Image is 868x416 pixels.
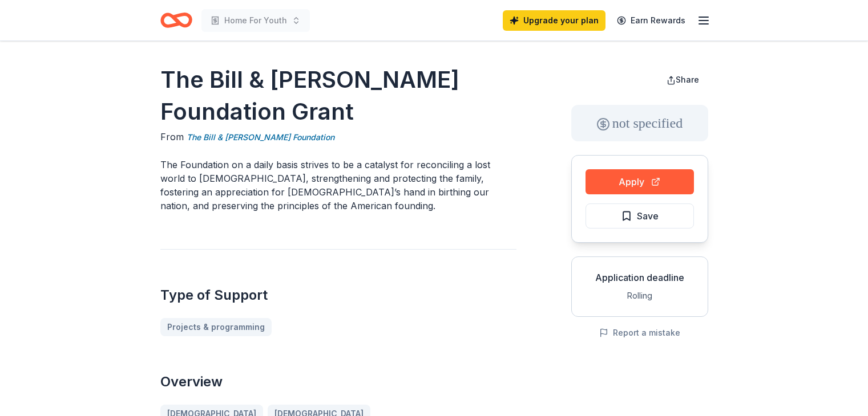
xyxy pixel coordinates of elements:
button: Save [586,203,694,229]
a: Earn Rewards [610,10,692,31]
a: Upgrade your plan [503,10,605,31]
h2: Overview [160,373,516,391]
span: Share [676,75,699,84]
p: The Foundation on a daily basis strives to be a catalyst for reconciling a lost world to [DEMOGRA... [160,158,516,213]
div: Rolling [581,289,699,303]
h1: The Bill & [PERSON_NAME] Foundation Grant [160,64,516,128]
button: Share [657,68,708,91]
span: Save [637,209,659,223]
button: Home For Youth [201,9,310,32]
span: Home For Youth [224,14,287,27]
div: From [160,130,516,144]
h2: Type of Support [160,286,516,304]
button: Report a mistake [599,326,680,340]
a: Projects & programming [160,318,272,336]
div: Application deadline [581,271,699,284]
a: Home [160,7,192,34]
a: The Bill & [PERSON_NAME] Foundation [187,130,334,144]
div: not specified [571,105,708,141]
button: Apply [586,169,694,194]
